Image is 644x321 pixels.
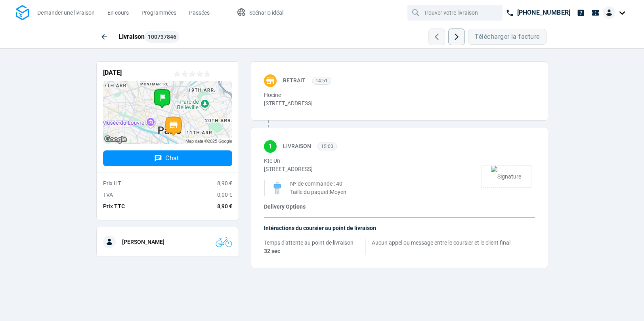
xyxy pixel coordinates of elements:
img: Logo [16,5,29,21]
span: [DATE] [103,69,122,76]
button: 100737846 [145,31,180,43]
span: 100737846 [148,34,176,40]
span: 32 sec [264,248,280,254]
span: Retrait [283,77,306,84]
span: Temps d'attente au point de livraison [264,239,354,246]
button: Chat [103,150,232,166]
input: Trouver votre livraison [424,5,488,20]
div: 1 [264,140,277,153]
span: Prix HT [103,180,121,186]
span: Chat [165,155,179,161]
span: Scénario idéal [249,9,283,16]
span: Livraison [283,143,311,149]
span: Moyen [330,189,346,195]
span: 8,90 € [217,180,232,186]
strong: [PERSON_NAME] [122,239,164,245]
p: Ktc Un [264,157,482,165]
p: [PHONE_NUMBER] [517,8,570,17]
span: Delivery Options [264,203,306,210]
span: 8,90 € [217,203,232,209]
img: Client [603,6,615,19]
img: Driver [103,236,116,248]
span: Programmées [141,9,176,16]
span: Intéractions du coursier au point de livraison [264,225,376,231]
span: TVA [103,192,113,198]
span: Demander une livraison [37,9,95,16]
span: Aucun appel ou message entre le coursier et le client final [372,239,510,247]
p: [STREET_ADDRESS] [264,165,482,173]
span: Prix TTC [103,203,125,209]
p: [STREET_ADDRESS] [264,99,499,108]
div: Nº de commande : 40 [290,180,475,188]
p: Hocine [264,91,499,99]
span: En cours [107,9,129,16]
span: Taille du paquet [290,189,329,195]
span: Livraison [118,33,180,40]
div: : [264,180,482,196]
span: Passées [189,9,210,16]
span: 14:51 [315,78,328,84]
a: [PHONE_NUMBER] [503,5,573,21]
img: Signature [491,166,521,187]
span: 15:00 [321,144,333,149]
span: 0,00 € [217,192,232,198]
